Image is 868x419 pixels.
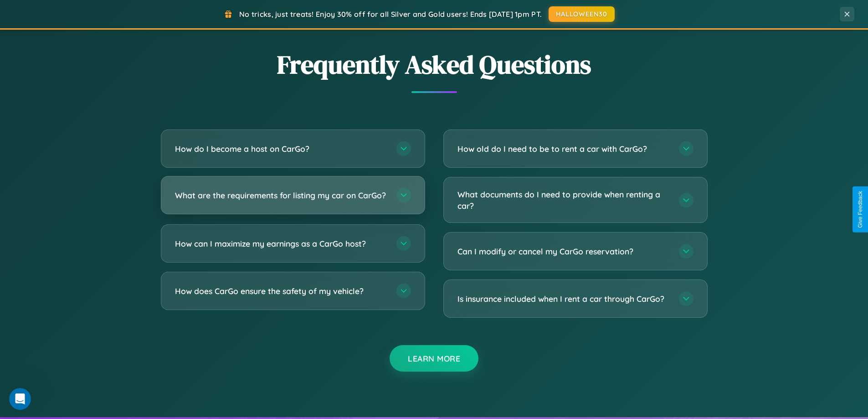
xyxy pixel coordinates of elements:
h3: How does CarGo ensure the safety of my vehicle? [175,285,387,297]
h2: Frequently Asked Questions [161,47,708,82]
button: HALLOWEEN30 [549,6,615,22]
h3: What documents do I need to provide when renting a car? [457,189,670,211]
h3: Is insurance included when I rent a car through CarGo? [457,293,670,305]
button: Learn More [390,345,478,372]
h3: How old do I need to be to rent a car with CarGo? [457,143,670,155]
h3: What are the requirements for listing my car on CarGo? [175,190,387,201]
div: Give Feedback [857,191,863,228]
h3: How can I maximize my earnings as a CarGo host? [175,238,387,249]
span: No tricks, just treats! Enjoy 30% off for all Silver and Gold users! Ends [DATE] 1pm PT. [239,10,542,19]
h3: Can I modify or cancel my CarGo reservation? [457,246,670,257]
h3: How do I become a host on CarGo? [175,143,387,155]
iframe: Intercom live chat [9,388,31,410]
